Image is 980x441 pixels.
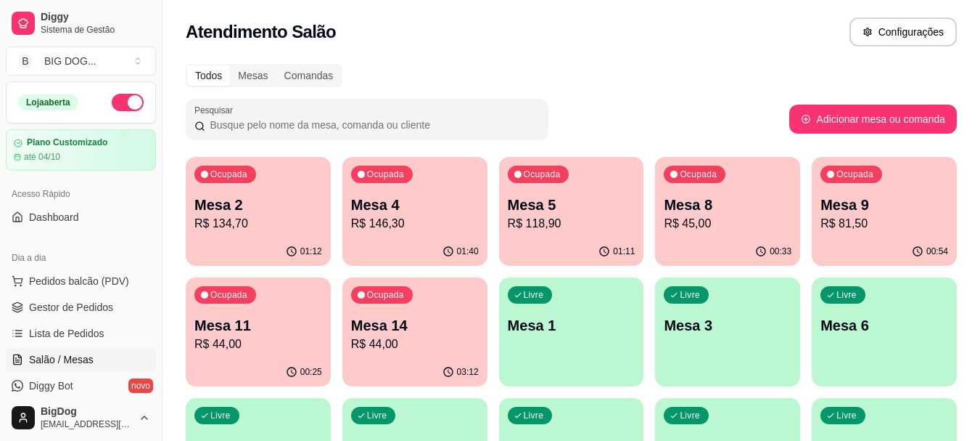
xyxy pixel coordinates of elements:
a: Plano Customizadoaté 04/10 [6,129,156,171]
button: LivreMesa 6 [812,278,957,387]
div: Loja aberta [18,94,78,110]
button: LivreMesa 1 [499,278,644,387]
p: Mesa 5 [508,195,635,215]
p: Ocupada [367,169,404,180]
p: R$ 45,00 [664,215,791,232]
a: Diggy Botnovo [6,374,156,397]
p: Mesa 4 [351,195,479,215]
div: BIG DOG ... [44,54,96,68]
p: Livre [524,410,544,421]
a: Gestor de Pedidos [6,296,156,319]
div: Mesas [230,65,276,86]
p: 03:12 [457,366,479,378]
button: LivreMesa 3 [655,278,800,387]
p: 01:11 [613,246,635,257]
p: Ocupada [836,169,873,180]
span: Diggy [41,11,150,24]
p: 00:25 [300,366,322,378]
p: Mesa 9 [820,195,948,215]
article: até 04/10 [24,151,60,163]
button: Alterar Status [112,94,144,111]
label: Pesquisar [194,104,238,116]
p: Mesa 1 [508,315,635,336]
p: Livre [836,289,857,301]
button: Select a team [6,46,156,76]
button: Adicionar mesa ou comanda [789,105,957,134]
span: Lista de Pedidos [29,326,104,341]
span: [EMAIL_ADDRESS][DOMAIN_NAME] [41,418,133,430]
p: Livre [524,289,544,301]
p: R$ 44,00 [194,336,322,353]
p: Mesa 11 [194,315,322,336]
p: R$ 146,30 [351,215,479,232]
p: Livre [680,410,700,421]
span: Sistema de Gestão [41,24,150,36]
button: OcupadaMesa 9R$ 81,5000:54 [812,157,957,266]
p: R$ 118,90 [508,215,635,232]
p: Livre [367,410,387,421]
a: Salão / Mesas [6,348,156,371]
p: 01:40 [457,246,479,257]
button: OcupadaMesa 14R$ 44,0003:12 [342,278,487,387]
p: Mesa 3 [664,315,791,336]
button: OcupadaMesa 5R$ 118,9001:11 [499,157,644,266]
h2: Atendimento Salão [186,20,336,44]
div: Todos [187,65,230,86]
input: Pesquisar [205,118,540,132]
button: BigDog[EMAIL_ADDRESS][DOMAIN_NAME] [6,400,156,435]
p: Ocupada [210,169,247,180]
article: Plano Customizado [27,137,107,148]
span: B [18,54,33,68]
p: Livre [680,289,700,301]
a: DiggySistema de Gestão [6,6,156,41]
span: Pedidos balcão (PDV) [29,274,129,288]
span: Gestor de Pedidos [29,300,113,315]
p: Livre [210,410,231,421]
div: Dia a dia [6,246,156,270]
p: R$ 44,00 [351,336,479,353]
button: Configurações [849,17,957,46]
span: Dashboard [29,210,79,224]
p: Livre [836,410,857,421]
button: Pedidos balcão (PDV) [6,270,156,293]
p: Ocupada [210,289,247,301]
p: 00:33 [770,246,791,257]
p: Mesa 8 [664,195,791,215]
p: 01:12 [300,246,322,257]
p: Mesa 2 [194,195,322,215]
span: BigDog [41,405,133,418]
p: R$ 134,70 [194,215,322,232]
p: Mesa 6 [820,315,948,336]
p: Ocupada [524,169,561,180]
p: Ocupada [367,289,404,301]
button: OcupadaMesa 11R$ 44,0000:25 [186,278,331,387]
span: Diggy Bot [29,379,73,393]
p: Mesa 14 [351,315,479,336]
button: OcupadaMesa 2R$ 134,7001:12 [186,157,331,266]
p: Ocupada [680,169,717,180]
p: 00:54 [926,246,948,257]
span: Salão / Mesas [29,352,94,367]
a: Lista de Pedidos [6,322,156,345]
div: Comandas [276,65,342,86]
button: OcupadaMesa 4R$ 146,3001:40 [342,157,487,266]
a: Dashboard [6,206,156,229]
p: R$ 81,50 [820,215,948,232]
button: OcupadaMesa 8R$ 45,0000:33 [655,157,800,266]
div: Acesso Rápido [6,182,156,206]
